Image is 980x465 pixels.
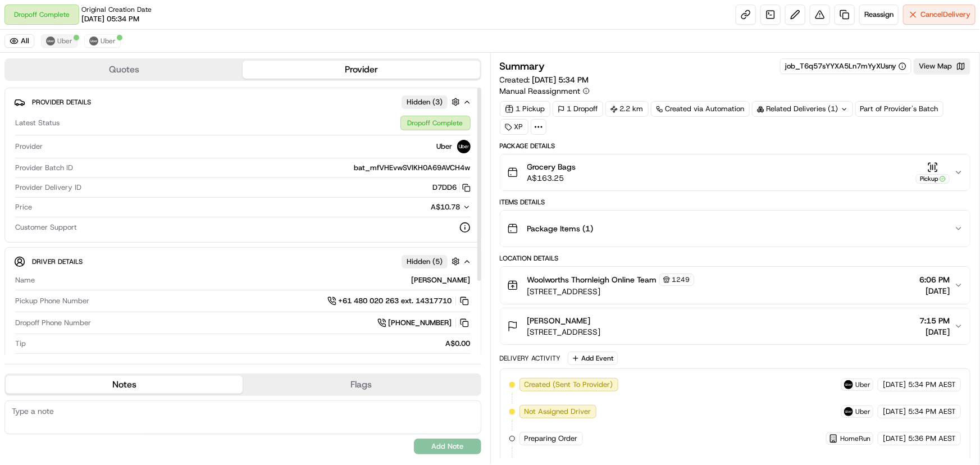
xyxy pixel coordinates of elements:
button: Manual Reassignment [500,85,590,97]
span: 7:15 PM [919,315,950,326]
a: Created via Automation [651,101,750,117]
span: Tip [15,339,26,349]
button: Quotes [6,61,243,79]
span: [DATE] [883,434,906,444]
span: [STREET_ADDRESS] [527,286,694,297]
div: Pickup [916,174,950,184]
span: [DATE] 05:34 PM [81,14,139,24]
span: 1249 [672,275,690,284]
a: +61 480 020 263 ext. 14317710 [327,295,471,307]
button: View Map [914,58,970,74]
span: Cancel Delivery [920,10,970,20]
button: Pickup [916,162,950,184]
span: 5:34 PM AEST [908,380,956,390]
div: Items Details [500,198,971,207]
button: Hidden (3) [402,95,463,109]
div: Package Details [500,142,971,151]
h3: Summary [500,61,545,71]
button: Hidden (5) [402,254,463,268]
span: Pickup Phone Number [15,296,89,306]
button: A$10.78 [372,202,471,212]
span: [STREET_ADDRESS] [527,326,601,338]
span: [DATE] [919,326,950,338]
img: uber-new-logo.jpeg [844,407,853,416]
button: Package Items (1) [500,211,970,247]
span: Provider Details [32,98,91,107]
span: Original Creation Date [81,5,152,14]
span: Driver Details [32,257,83,266]
button: All [4,34,34,48]
span: Hidden ( 3 ) [407,97,443,107]
span: Price [15,202,32,212]
div: [PERSON_NAME] [39,275,471,285]
div: Delivery Activity [500,354,561,363]
img: uber-new-logo.jpeg [844,380,853,389]
span: Dropoff Phone Number [15,318,91,328]
span: Name [15,275,35,285]
span: bat_mfVHEvwSVlKH0A69AVCH4w [354,163,471,173]
a: [PHONE_NUMBER] [377,317,471,329]
img: uber-new-logo.jpeg [457,140,471,153]
span: +61 480 020 263 ext. 14317710 [339,296,452,306]
button: Provider DetailsHidden (3) [14,93,472,111]
span: Woolworths Thornleigh Online Team [527,274,657,285]
img: uber-new-logo.jpeg [89,37,98,45]
span: Provider Batch ID [15,163,73,173]
div: 1 Dropoff [553,101,603,117]
span: Package Items ( 1 ) [527,223,594,234]
img: uber-new-logo.jpeg [46,37,55,45]
div: 2.2 km [605,101,649,117]
button: [PERSON_NAME][STREET_ADDRESS]7:15 PM[DATE] [500,308,970,344]
button: Uber [41,34,78,48]
span: HomeRun [840,434,870,443]
button: Driver DetailsHidden (5) [14,252,472,271]
span: Manual Reassignment [500,85,581,97]
div: Location Details [500,254,971,263]
span: Hidden ( 5 ) [407,257,443,267]
span: Reassign [864,10,894,20]
button: Woolworths Thornleigh Online Team1249[STREET_ADDRESS]6:06 PM[DATE] [500,267,970,304]
span: Latest Status [15,118,60,128]
span: A$163.25 [527,172,576,184]
span: [DATE] [883,407,906,417]
span: 6:06 PM [919,274,950,285]
button: Add Event [568,352,618,365]
span: [DATE] [883,380,906,390]
div: Related Deliveries (1) [752,101,853,117]
span: Created (Sent To Provider) [525,380,613,390]
button: CancelDelivery [903,4,976,25]
span: Uber [855,380,870,389]
span: Created: [500,74,589,85]
span: 5:36 PM AEST [908,434,956,444]
button: Notes [6,376,243,394]
span: Preparing Order [525,434,578,444]
span: [PHONE_NUMBER] [389,318,452,328]
button: Provider [243,61,480,79]
span: Uber [101,37,116,45]
button: Flags [243,376,480,394]
button: Uber [84,34,121,48]
span: Provider Delivery ID [15,183,81,193]
div: A$0.00 [30,339,471,349]
span: A$10.78 [431,202,461,212]
button: job_T6q57sYYXA5Ln7mYyXUsny [785,61,906,71]
span: [DATE] [919,285,950,297]
span: [PERSON_NAME] [527,315,591,326]
button: Reassign [859,4,899,25]
div: XP [500,119,528,135]
span: Not Assigned Driver [525,407,591,417]
span: Provider [15,142,43,152]
span: [DATE] 5:34 PM [532,75,589,85]
span: 5:34 PM AEST [908,407,956,417]
div: 1 Pickup [500,101,550,117]
span: Uber [437,142,453,152]
span: Uber [855,407,870,416]
button: Grocery BagsA$163.25Pickup [500,154,970,190]
span: Uber [57,37,72,45]
span: Grocery Bags [527,161,576,172]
